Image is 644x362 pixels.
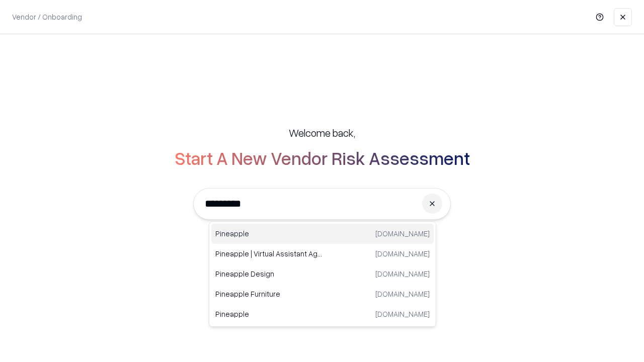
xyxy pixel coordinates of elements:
p: [DOMAIN_NAME] [375,309,430,319]
p: Pineapple Furniture [215,289,323,299]
p: Pineapple Design [215,268,323,279]
p: Pineapple [215,309,323,319]
p: Pineapple [215,228,323,239]
p: [DOMAIN_NAME] [375,289,430,299]
p: [DOMAIN_NAME] [375,228,430,239]
p: Pineapple | Virtual Assistant Agency [215,248,323,259]
h2: Start A New Vendor Risk Assessment [175,148,470,168]
h5: Welcome back, [289,126,355,140]
p: [DOMAIN_NAME] [375,268,430,279]
p: [DOMAIN_NAME] [375,248,430,259]
div: Suggestions [209,221,436,327]
p: Vendor / Onboarding [12,12,82,22]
